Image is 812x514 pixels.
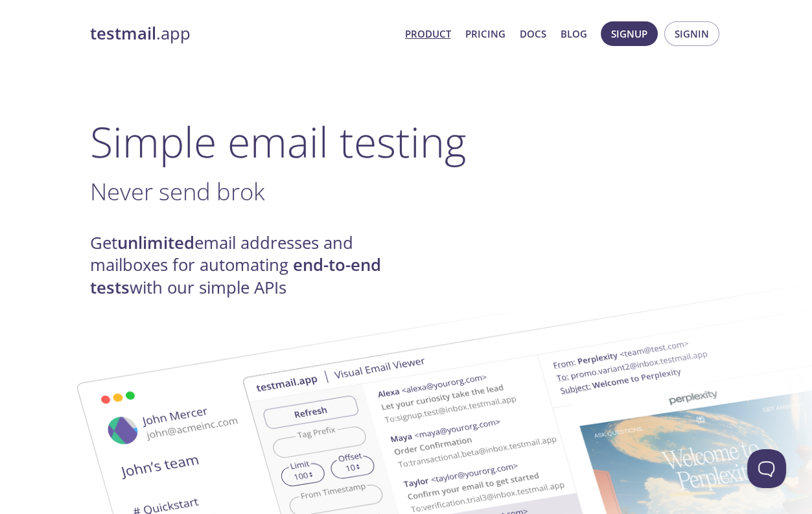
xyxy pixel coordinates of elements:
a: Docs [520,25,546,42]
span: Signup [611,25,647,42]
a: Blog [561,25,587,42]
h1: Simple email testing [90,117,723,167]
h4: Get email addresses and mailboxes for automating with our simple APIs [90,232,406,299]
strong: testmail [90,22,156,45]
button: Signin [664,21,719,46]
span: Signin [675,25,709,42]
strong: unlimited [117,231,194,254]
button: Signup [601,21,658,46]
strong: end-to-end tests [90,253,381,298]
iframe: Help Scout Beacon - Open [747,449,786,488]
a: Pricing [465,25,505,42]
a: Product [405,25,451,42]
span: Never send brok [90,175,265,207]
a: testmail.app [90,23,395,45]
